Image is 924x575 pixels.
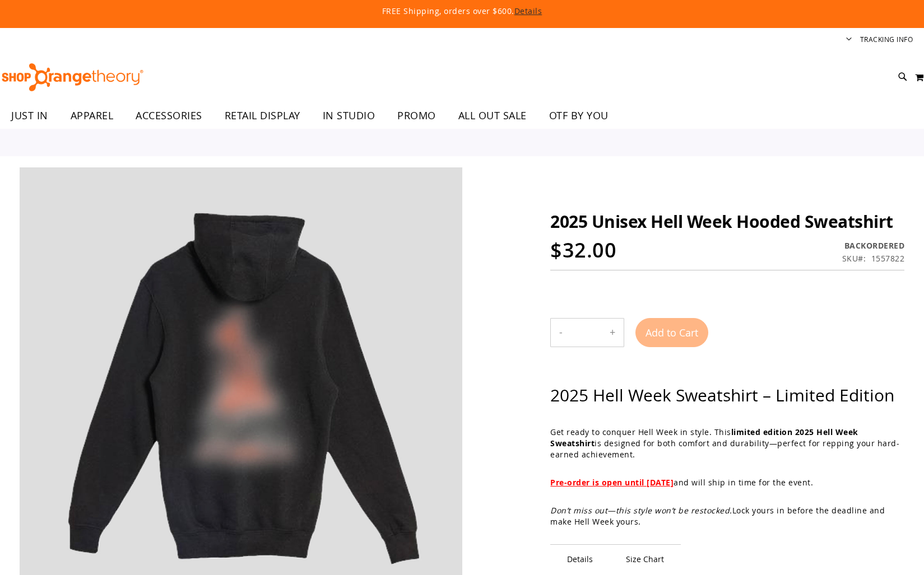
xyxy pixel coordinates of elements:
span: OTF BY YOU [549,103,609,128]
div: 1557822 [871,253,905,264]
a: Tracking Info [860,35,913,44]
button: Increase product quantity [601,319,624,347]
a: APPAREL [59,103,125,128]
span: Details [550,544,610,573]
a: Details [514,6,542,16]
strong: Pre-order is open until [DATE] [550,477,674,488]
span: Size Chart [609,544,681,573]
span: IN STUDIO [323,103,375,128]
p: and will ship in time for the event. [550,477,904,488]
span: PROMO [397,103,436,128]
button: Decrease product quantity [551,319,571,347]
span: ACCESSORIES [136,103,202,128]
em: Don’t miss out—this style won’t be restocked. [550,505,732,516]
strong: SKU [842,253,866,264]
span: 2025 Unisex Hell Week Hooded Sweatshirt [550,210,893,233]
p: FREE Shipping, orders over $600. [126,6,798,17]
div: Availability [842,240,905,251]
button: Account menu [846,35,852,45]
a: IN STUDIO [312,103,387,129]
a: RETAIL DISPLAY [213,103,312,129]
span: APPAREL [71,103,114,128]
span: ALL OUT SALE [458,103,527,128]
span: RETAIL DISPLAY [225,103,300,128]
a: ALL OUT SALE [447,103,538,129]
p: Lock yours in before the deadline and make Hell Week yours. [550,505,904,527]
a: PROMO [386,103,447,129]
a: ACCESSORIES [124,103,213,129]
strong: limited edition 2025 Hell Week Sweatshirt [550,427,858,448]
a: OTF BY YOU [538,103,620,129]
input: Product quantity [571,319,601,346]
span: $32.00 [550,236,616,264]
h2: 2025 Hell Week Sweatshirt – Limited Edition [550,386,904,404]
p: Get ready to conquer Hell Week in style. This is designed for both comfort and durability—perfect... [550,427,904,460]
div: Backordered [842,240,905,251]
span: JUST IN [11,103,48,128]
